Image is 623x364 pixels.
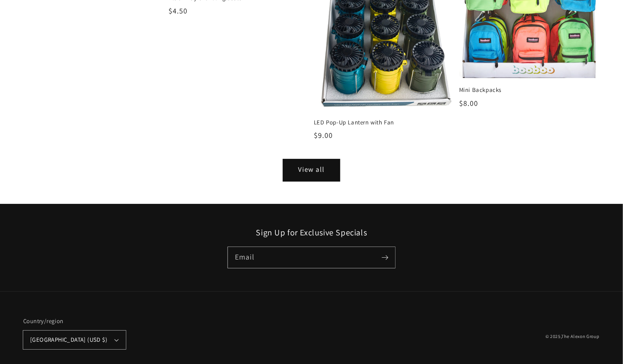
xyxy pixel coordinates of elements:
[545,333,600,339] small: © 2025,
[459,98,478,108] span: $8.00
[562,333,600,339] a: The Alexon Group
[284,160,339,181] a: View all products in the Home Page Items collection
[314,130,333,140] span: $9.00
[314,118,454,127] span: LED Pop-Up Lantern with Fan
[23,331,126,349] button: [GEOGRAPHIC_DATA] (USD $)
[375,247,395,267] button: Subscribe
[23,317,126,326] h2: Country/region
[459,86,600,94] span: Mini Backpacks
[23,227,600,238] h2: Sign Up for Exclusive Specials
[169,6,188,16] span: $4.50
